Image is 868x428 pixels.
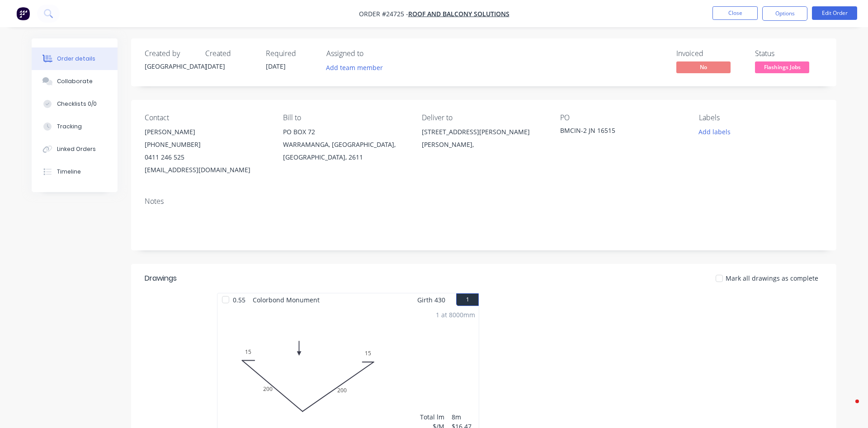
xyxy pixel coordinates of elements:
[32,70,118,93] button: Collaborate
[359,9,408,18] span: Order #24725 -
[812,6,857,20] button: Edit Order
[145,273,177,284] div: Drawings
[699,113,823,122] div: Labels
[456,293,479,306] button: 1
[436,310,475,320] div: 1 at 8000mm
[32,160,118,183] button: Timeline
[145,113,269,122] div: Contact
[266,62,286,71] span: [DATE]
[16,7,30,20] img: Factory
[145,126,269,138] div: [PERSON_NAME]
[57,77,93,85] div: Collaborate
[145,164,269,176] div: [EMAIL_ADDRESS][DOMAIN_NAME]
[452,412,475,422] div: 8m
[326,49,417,58] div: Assigned to
[145,138,269,151] div: [PHONE_NUMBER]
[422,138,546,151] div: [PERSON_NAME],
[145,151,269,164] div: 0411 246 525
[283,126,407,138] div: PO BOX 72
[266,49,316,58] div: Required
[283,138,407,164] div: WARRAMANGA, [GEOGRAPHIC_DATA], [GEOGRAPHIC_DATA], 2611
[57,168,81,176] div: Timeline
[676,61,731,73] span: No
[321,61,388,74] button: Add team member
[57,145,96,153] div: Linked Orders
[283,113,407,122] div: Bill to
[145,61,194,71] div: [GEOGRAPHIC_DATA]
[145,197,823,206] div: Notes
[726,273,818,283] span: Mark all drawings as complete
[283,126,407,164] div: PO BOX 72WARRAMANGA, [GEOGRAPHIC_DATA], [GEOGRAPHIC_DATA], 2611
[205,49,255,58] div: Created
[422,126,546,155] div: [STREET_ADDRESS][PERSON_NAME][PERSON_NAME],
[32,115,118,138] button: Tracking
[560,113,684,122] div: PO
[420,412,444,422] div: Total lm
[676,49,744,58] div: Invoiced
[408,9,509,18] a: ROOF AND BALCONY SOLUTIONS
[32,93,118,115] button: Checklists 0/0
[145,49,194,58] div: Created by
[755,61,809,75] button: Flashings Jobs
[229,293,249,306] span: 0.55
[422,126,546,138] div: [STREET_ADDRESS][PERSON_NAME]
[560,126,673,138] div: BMCIN-2 JN 16515
[712,6,758,20] button: Close
[755,61,809,73] span: Flashings Jobs
[249,293,323,306] span: Colorbond Monument
[762,6,807,21] button: Options
[57,122,82,131] div: Tracking
[32,47,118,70] button: Order details
[837,397,859,419] iframe: Intercom live chat
[145,126,269,176] div: [PERSON_NAME][PHONE_NUMBER]0411 246 525[EMAIL_ADDRESS][DOMAIN_NAME]
[693,126,735,138] button: Add labels
[57,100,97,108] div: Checklists 0/0
[755,49,823,58] div: Status
[326,61,388,74] button: Add team member
[422,113,546,122] div: Deliver to
[57,55,95,63] div: Order details
[205,62,225,71] span: [DATE]
[417,293,445,306] span: Girth 430
[32,138,118,160] button: Linked Orders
